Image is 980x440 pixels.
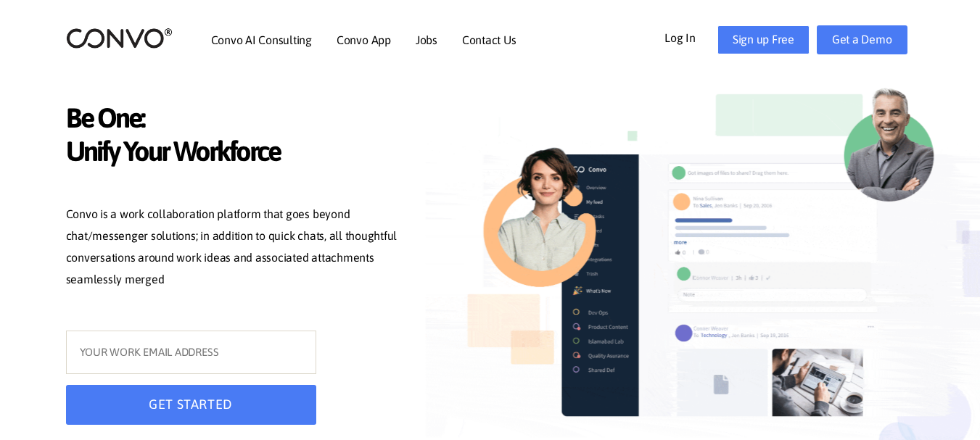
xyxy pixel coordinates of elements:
a: Convo App [337,34,391,46]
img: logo_2.png [66,27,173,49]
span: Be One: [66,101,407,138]
a: Get a Demo [817,25,907,54]
a: Contact Us [462,34,516,46]
a: Convo AI Consulting [211,34,312,46]
a: Sign up Free [717,25,810,54]
span: Unify Your Workforce [66,135,407,172]
a: Log In [664,25,717,49]
input: YOUR WORK EMAIL ADDRESS [66,331,316,374]
a: Jobs [416,34,437,46]
button: GET STARTED [66,385,316,425]
p: Convo is a work collaboration platform that goes beyond chat/messenger solutions; in addition to ... [66,204,407,294]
